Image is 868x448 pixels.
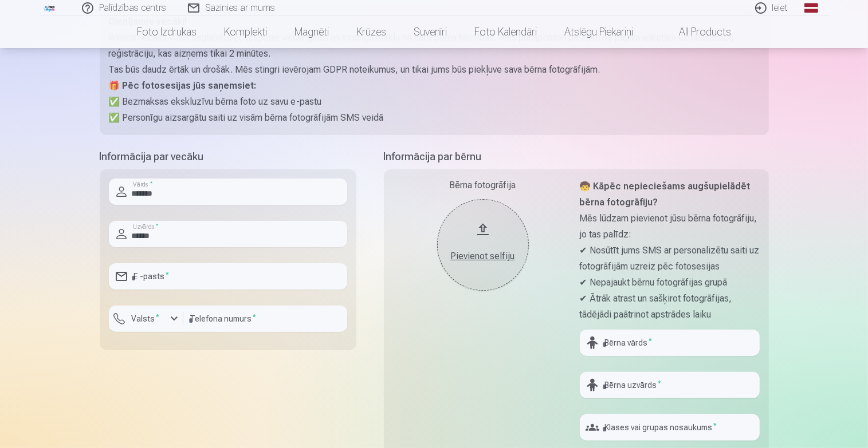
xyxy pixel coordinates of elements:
[580,243,760,275] p: ✔ Nosūtīt jums SMS ar personalizētu saiti uz fotogrāfijām uzreiz pēc fotosesijas
[393,179,573,192] div: Bērna fotogrāfija
[123,16,210,48] a: Foto izdrukas
[109,306,183,332] button: Valsts*
[384,149,769,165] h5: Informācija par bērnu
[580,275,760,291] p: ✔ Nepajaukt bērnu fotogrāfijas grupā
[281,16,343,48] a: Magnēti
[449,249,517,263] div: Pievienot selfiju
[210,16,281,48] a: Komplekti
[343,16,400,48] a: Krūzes
[109,110,760,126] p: ✅ Personīgu aizsargātu saiti uz visām bērna fotogrāfijām SMS veidā
[580,181,751,208] strong: 🧒 Kāpēc nepieciešams augšupielādēt bērna fotogrāfiju?
[647,16,745,48] a: All products
[109,80,257,91] strong: 🎁 Pēc fotosesijas jūs saņemsiet:
[127,313,164,324] label: Valsts
[580,211,760,243] p: Mēs lūdzam pievienot jūsu bērna fotogrāfiju, jo tas palīdz:
[580,291,760,323] p: ✔ Ātrāk atrast un sašķirot fotogrāfijas, tādējādi paātrinot apstrādes laiku
[400,16,461,48] a: Suvenīri
[437,199,529,291] button: Pievienot selfiju
[551,16,647,48] a: Atslēgu piekariņi
[109,62,760,78] p: Tas būs daudz ērtāk un drošāk. Mēs stingri ievērojam GDPR noteikumus, un tikai jums būs piekļuve ...
[109,94,760,110] p: ✅ Bezmaksas ekskluzīvu bērna foto uz savu e-pastu
[44,5,56,11] img: /fa1
[461,16,551,48] a: Foto kalendāri
[100,149,356,165] h5: Informācija par vecāku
